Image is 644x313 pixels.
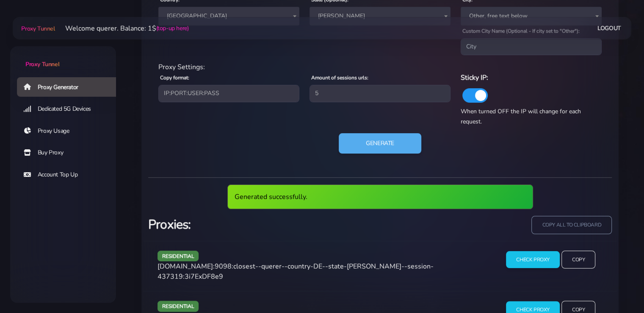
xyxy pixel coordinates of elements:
span: Proxy Tunnel [25,60,59,68]
span: [DOMAIN_NAME]:9098:closest--querer--country-DE--state-[PERSON_NAME]--session-437319:3i7ExDF8e9 [158,262,434,281]
label: Amount of sessions urls: [311,74,368,81]
span: Germany [163,10,294,22]
span: Other, free text below [461,7,602,25]
a: Proxy Tunnel [19,22,55,35]
div: Generated successfully. [227,184,533,209]
span: When turned OFF the IP will change for each request. [461,107,581,126]
input: Copy [561,251,595,269]
li: Welcome querer. Balance: 1$ [55,23,189,34]
div: Proxy Settings: [153,62,607,72]
label: Copy format: [160,74,189,81]
button: Generate [339,133,421,154]
span: Germany [158,7,299,25]
a: Proxy Generator [17,77,123,97]
span: Proxy Tunnel [21,25,55,33]
input: City [461,38,602,55]
input: Check Proxy [506,251,560,268]
span: residential [158,301,199,311]
a: (top-up here) [156,24,189,33]
span: Other, free text below [466,10,597,22]
a: Proxy Tunnel [10,46,116,69]
span: Hesse [310,7,451,25]
h6: Sticky IP: [461,72,602,83]
a: Proxy Usage [17,121,123,141]
a: Dedicated 5G Devices [17,99,123,119]
h3: Proxies: [148,216,375,233]
a: Account Top Up [17,165,123,184]
iframe: Webchat Widget [603,272,633,302]
span: Hesse [315,10,445,22]
input: copy all to clipboard [531,216,612,234]
span: residential [158,251,199,261]
a: Logout [597,20,621,36]
a: Buy Proxy [17,143,123,162]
